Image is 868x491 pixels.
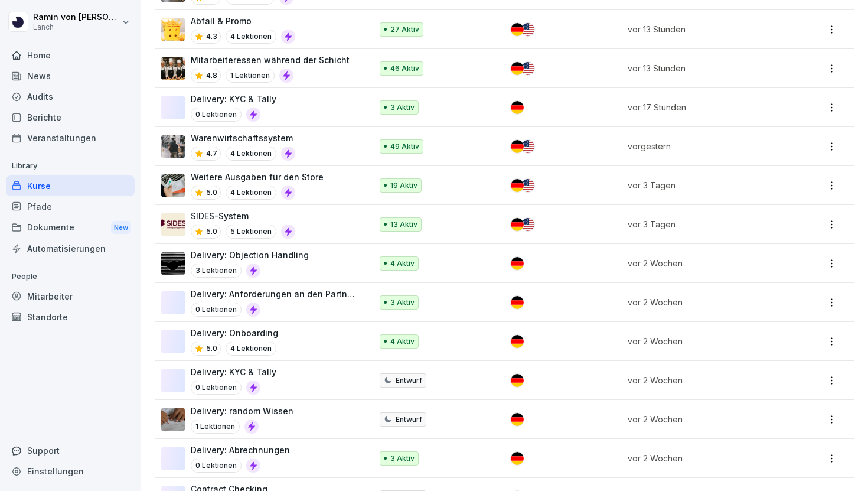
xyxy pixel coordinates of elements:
img: de.svg [511,335,524,348]
a: Einstellungen [6,461,135,482]
p: vor 3 Tagen [628,179,781,191]
p: 1 Lektionen [226,69,275,83]
img: dxp6s89mgihow8pv4ecb2jfk.png [161,213,185,236]
p: Delivery: Anforderungen an den Partner (Hygiene und Sign Criteria) [191,288,360,300]
p: 0 Lektionen [191,108,242,122]
img: us.svg [521,179,534,192]
p: 5.0 [206,343,217,354]
p: Delivery: random Wissen [191,405,293,417]
a: Standorte [6,307,135,327]
p: vor 2 Wochen [628,452,781,464]
p: 3 Aktiv [390,453,415,464]
img: de.svg [511,296,524,309]
p: Entwurf [396,375,422,386]
a: Audits [6,86,135,107]
p: vor 17 Stunden [628,101,781,113]
img: uim5gx7fz7npk6ooxrdaio0l.png [161,252,185,275]
div: Pfade [6,196,135,217]
p: SIDES-System [191,210,295,222]
a: Berichte [6,107,135,128]
a: News [6,66,135,86]
img: de.svg [511,218,524,231]
p: 3 Lektionen [191,264,242,278]
p: Delivery: KYC & Tally [191,366,276,378]
a: Automatisierungen [6,238,135,259]
p: 4 Lektionen [226,342,276,356]
p: Mitarbeiteressen während der Schicht [191,54,350,66]
p: 0 Lektionen [191,459,242,473]
img: us.svg [521,218,534,231]
p: 0 Lektionen [191,303,242,317]
img: de.svg [511,257,524,270]
p: vor 2 Wochen [628,296,781,308]
p: 3 Aktiv [390,102,415,113]
p: vor 13 Stunden [628,23,781,35]
p: 5.0 [206,187,217,198]
p: 19 Aktiv [390,180,417,191]
a: Veranstaltungen [6,128,135,148]
img: de.svg [511,23,524,36]
img: rqk9zuyit2treb6bjhzcuekp.png [161,135,185,158]
p: 4 Lektionen [226,186,276,200]
img: de.svg [511,374,524,387]
p: 4 Aktiv [390,258,415,269]
img: mpfmley57t9j09lh7hbj74ms.png [161,408,185,431]
p: 4 Lektionen [226,147,276,161]
img: us.svg [521,140,534,153]
p: vor 13 Stunden [628,62,781,74]
a: DokumenteNew [6,217,135,239]
p: Lanch [33,23,119,31]
p: Library [6,157,135,175]
p: Weitere Ausgaben für den Store [191,171,324,183]
p: Ramin von [PERSON_NAME] [33,12,119,22]
p: 13 Aktiv [390,219,417,230]
img: de.svg [511,140,524,153]
a: Kurse [6,175,135,196]
a: Mitarbeiter [6,286,135,307]
img: gjjlzyzklkomauxnabzwgl4y.png [161,174,185,197]
p: vor 3 Tagen [628,218,781,230]
img: us.svg [521,62,534,75]
p: Warenwirtschaftssystem [191,132,295,144]
p: 1 Lektionen [191,420,240,434]
p: Entwurf [396,414,422,425]
p: vor 2 Wochen [628,257,781,269]
p: 5 Lektionen [226,225,276,239]
p: 49 Aktiv [390,141,419,152]
p: 0 Lektionen [191,381,242,395]
p: People [6,267,135,286]
p: Delivery: Objection Handling [191,249,309,261]
p: 27 Aktiv [390,24,419,35]
p: 4.8 [206,70,217,81]
p: vor 2 Wochen [628,374,781,386]
a: Home [6,45,135,66]
img: us.svg [521,23,534,36]
p: Delivery: KYC & Tally [191,93,276,105]
p: 4 Lektionen [226,30,276,44]
div: Dokumente [6,217,135,239]
p: Delivery: Abrechnungen [191,444,290,456]
p: vorgestern [628,140,781,152]
p: 3 Aktiv [390,297,415,308]
p: Abfall & Promo [191,15,295,27]
p: 4 Aktiv [390,336,415,347]
img: urw3ytc7x1v5bfur977du01f.png [161,18,185,41]
div: New [111,221,131,235]
div: Support [6,440,135,461]
img: de.svg [511,101,524,114]
p: Delivery: Onboarding [191,327,278,339]
img: xjzuossoc1a89jeij0tv46pl.png [161,57,185,80]
p: 46 Aktiv [390,63,419,74]
img: de.svg [511,452,524,465]
img: de.svg [511,413,524,426]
